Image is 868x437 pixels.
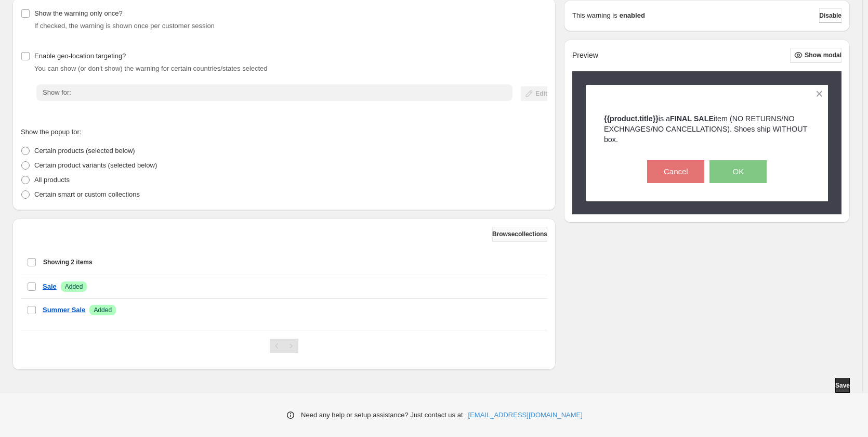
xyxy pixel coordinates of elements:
[492,230,547,238] span: Browse collections
[819,8,841,23] button: Disable
[34,147,135,155] span: Certain products (selected below)
[43,88,71,96] span: Show for:
[21,128,81,136] span: Show the popup for:
[43,258,93,266] span: Showing 2 items
[620,10,645,21] strong: enabled
[43,281,57,292] a: Sale
[34,65,268,72] span: You can show (or don't show) the warning for certain countries/states selected
[43,305,85,315] a: Summer Sale
[65,282,83,291] span: Added
[94,306,112,314] span: Added
[647,160,704,183] button: Cancel
[835,381,850,390] span: Save
[572,10,617,21] p: This warning is
[670,114,714,123] strong: FINAL SALE
[34,189,140,200] p: Certain smart or custom collections
[34,9,123,17] span: Show the warning only once?
[709,160,767,183] button: OK
[572,51,598,60] h2: Preview
[835,378,850,393] button: Save
[492,227,547,241] button: Browsecollections
[34,175,70,185] p: All products
[270,339,298,353] nav: Pagination
[805,51,841,59] span: Show modal
[604,114,659,123] strong: {{product.title}}
[34,22,215,30] span: If checked, the warning is shown once per customer session
[34,52,126,60] span: Enable geo-location targeting?
[790,48,841,62] button: Show modal
[468,410,583,420] a: [EMAIL_ADDRESS][DOMAIN_NAME]
[604,113,810,145] p: is a item (NO RETURNS/NO EXCHNAGES/NO CANCELLATIONS). Shoes ship WITHOUT box.
[819,11,841,20] span: Disable
[34,161,157,169] span: Certain product variants (selected below)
